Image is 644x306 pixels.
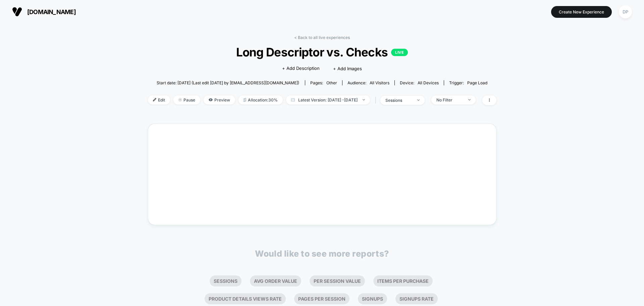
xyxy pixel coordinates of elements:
span: Pause [173,95,200,104]
span: Preview [204,95,235,104]
span: Device: [394,80,444,85]
div: DP [619,5,632,18]
img: end [468,99,471,100]
li: Signups [358,293,387,304]
img: end [363,99,365,100]
span: Allocation: 30% [238,95,283,104]
span: [DOMAIN_NAME] [27,8,76,15]
span: + Add Images [333,66,362,71]
button: [DOMAIN_NAME] [10,6,78,17]
p: Would like to see more reports? [255,249,389,259]
li: Sessions [210,275,241,287]
div: sessions [385,98,412,103]
img: calendar [291,98,295,101]
p: LIVE [391,49,408,56]
span: Page Load [467,80,487,85]
span: All Visitors [370,80,389,85]
span: | [373,95,380,105]
span: Edit [148,95,170,104]
span: Long Descriptor vs. Checks [165,45,479,59]
img: end [417,99,420,101]
li: Pages Per Session [294,293,350,304]
img: rebalance [244,98,246,102]
span: other [326,80,337,85]
button: Create New Experience [551,6,612,18]
button: DP [617,5,634,19]
li: Product Details Views Rate [205,293,286,304]
span: Start date: [DATE] (Last edit [DATE] by [EMAIL_ADDRESS][DOMAIN_NAME]) [157,80,299,85]
div: Pages: [310,80,337,85]
span: Latest Version: [DATE] - [DATE] [286,95,370,104]
a: < Back to all live experiences [294,35,350,40]
img: end [178,98,182,101]
li: Signups Rate [395,293,438,304]
li: Avg Order Value [250,275,301,287]
span: + Add Description [282,65,320,72]
span: all devices [418,80,439,85]
li: Per Session Value [310,275,365,287]
div: No Filter [436,97,463,102]
li: Items Per Purchase [373,275,433,287]
div: Audience: [347,80,389,85]
img: edit [153,98,156,101]
div: Trigger: [449,80,487,85]
img: Visually logo [12,7,22,17]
